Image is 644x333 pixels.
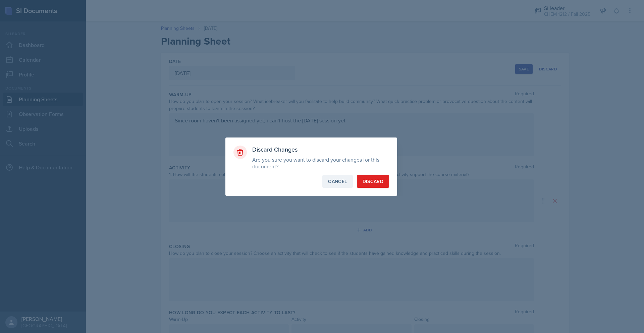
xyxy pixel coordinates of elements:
button: Cancel [322,175,353,188]
div: Discard [363,178,383,185]
div: Cancel [328,178,347,185]
h3: Discard Changes [252,146,389,154]
p: Are you sure you want to discard your changes for this document? [252,156,389,170]
button: Discard [357,175,389,188]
